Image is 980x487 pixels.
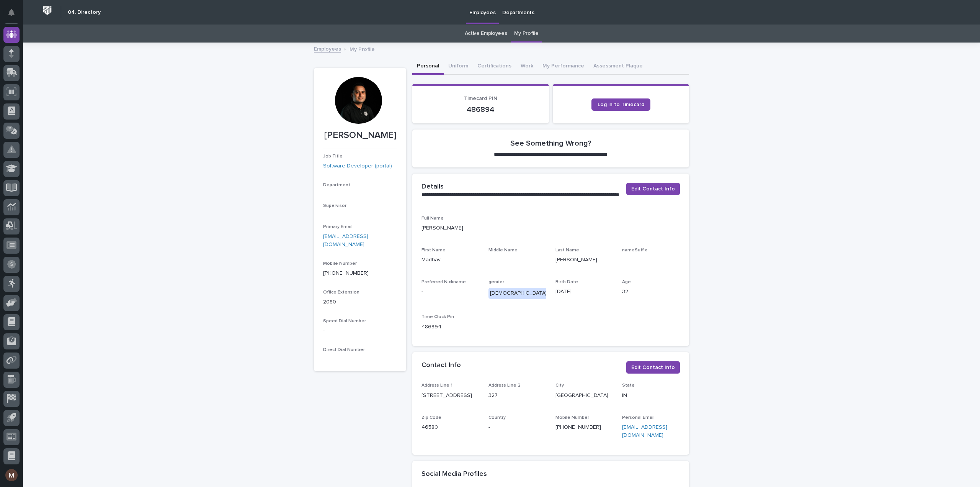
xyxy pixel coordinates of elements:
p: - [622,256,680,264]
a: Log in to Timecard [591,98,650,111]
p: [PERSON_NAME] [555,256,613,264]
p: IN [622,392,680,400]
span: Timecard PIN [464,96,497,101]
p: [GEOGRAPHIC_DATA] [555,392,613,400]
button: Assessment Plaque [589,59,647,75]
p: [DATE] [555,288,613,296]
span: Full Name [421,216,444,221]
button: My Performance [538,59,589,75]
p: - [323,327,397,335]
p: Madhav [421,256,479,264]
span: Speed Dial Number [323,319,366,323]
a: [PHONE_NUMBER] [555,425,601,430]
span: First Name [421,248,446,253]
button: Edit Contact Info [626,361,680,374]
span: Job Title [323,154,343,159]
p: 32 [622,288,680,296]
span: Preferred Nickname [421,280,466,284]
span: Edit Contact Info [631,185,675,193]
span: Personal Email [622,415,655,420]
h2: Contact Info [421,361,461,370]
button: Notifications [3,5,20,21]
p: My Profile [350,44,375,53]
a: My Profile [514,25,539,43]
span: Time Clock Pin [421,315,454,319]
p: 327 [488,392,546,400]
button: Edit Contact Info [626,183,680,195]
span: Middle Name [488,248,518,253]
a: [EMAIL_ADDRESS][DOMAIN_NAME] [323,234,368,247]
span: Direct Dial Number [323,348,365,352]
p: - [488,256,546,264]
p: [PERSON_NAME] [421,224,680,232]
p: 2080 [323,298,397,306]
span: Zip Code [421,415,441,420]
h2: Social Media Profiles [421,470,487,479]
span: Address Line 1 [421,383,452,388]
p: 486894 [421,323,479,331]
span: Supervisor [323,203,346,208]
span: nameSuffix [622,248,647,253]
span: Edit Contact Info [631,364,675,371]
p: 46580 [421,423,479,431]
a: [EMAIL_ADDRESS][DOMAIN_NAME] [622,425,667,438]
h2: Details [421,183,444,191]
div: Notifications [10,9,20,21]
span: Office Extension [323,290,359,295]
span: Mobile Number [323,261,357,266]
span: Age [622,280,631,284]
span: Log in to Timecard [598,102,644,107]
span: Mobile Number [555,415,589,420]
button: Certifications [473,59,516,75]
button: users-avatar [3,467,20,483]
h2: See Something Wrong? [510,139,591,148]
p: [STREET_ADDRESS] [421,392,479,400]
span: Primary Email [323,225,353,229]
p: [PERSON_NAME] [323,130,397,141]
h2: 04. Directory [68,9,101,16]
p: - [488,423,546,431]
button: Uniform [444,59,473,75]
img: Workspace Logo [40,3,54,18]
button: Personal [412,59,444,75]
p: 486894 [421,105,540,114]
a: Software Developer (portal) [323,162,392,170]
span: Department [323,183,350,187]
span: Last Name [555,248,579,253]
a: Active Employees [465,25,507,43]
span: State [622,383,635,388]
div: [DEMOGRAPHIC_DATA] [488,288,549,299]
a: [PHONE_NUMBER] [323,271,369,276]
span: Address Line 2 [488,383,521,388]
span: Country [488,415,506,420]
span: gender [488,280,504,284]
p: - [421,288,479,296]
button: Work [516,59,538,75]
a: Employees [314,44,341,53]
span: Birth Date [555,280,578,284]
span: City [555,383,564,388]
